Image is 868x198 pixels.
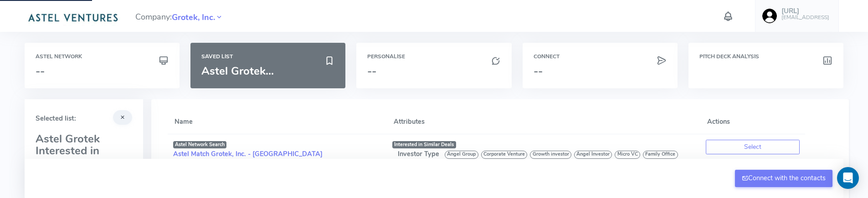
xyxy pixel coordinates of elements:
[173,149,323,158] a: Astel Match Grotek, Inc. - [GEOGRAPHIC_DATA]
[700,110,805,134] th: Actions
[367,64,376,78] span: --
[168,110,387,134] th: Name
[394,141,454,148] span: Interested in Similar Deals
[36,64,45,78] span: --
[735,170,833,187] button: Connect with the contacts
[398,149,439,158] span: Investor Type
[534,64,543,78] span: --
[530,151,571,159] span: Growth investor
[172,11,215,22] a: Grotek, Inc.
[172,11,215,24] span: Grotek, Inc.
[699,54,832,60] h6: Pitch Deck Analysis
[762,9,777,23] img: user-image
[36,133,132,169] h3: Astel Grotek Interested in Similar Deals 2
[36,54,169,60] h6: Astel Network
[534,54,667,60] h6: Connect
[173,141,227,148] span: Astel Network Search
[36,115,132,122] h5: Selected list:
[387,110,700,134] th: Attributes
[837,167,859,189] div: Open Intercom Messenger
[445,151,478,159] span: Angel Group
[574,151,612,159] span: Angel Investor
[201,64,274,78] span: Astel Grotek...
[135,8,223,24] span: Company:
[481,151,528,159] span: Corporate Venture
[781,15,829,20] h6: [EMAIL_ADDRESS]
[615,151,640,159] span: Micro VC
[201,54,334,60] h6: Saved List
[706,140,800,154] button: Select
[367,54,500,60] h6: Personalise
[781,7,829,15] h5: [URL]
[643,151,678,159] span: Family Office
